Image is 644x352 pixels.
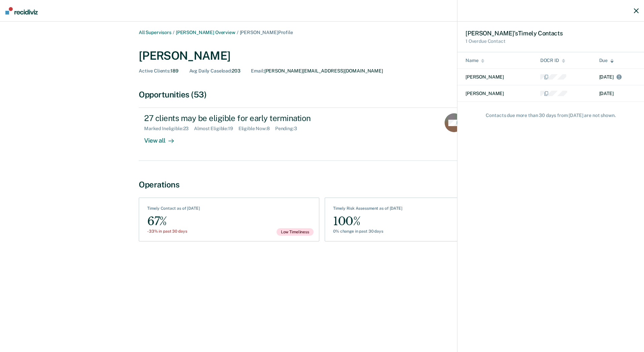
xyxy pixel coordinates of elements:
[465,30,636,37] div: [PERSON_NAME] ’s Timely Contact s
[599,58,614,63] div: Due
[457,102,644,129] p: Contact s due more than 30 days from [DATE] are not shown.
[599,91,614,96] span: [DATE]
[457,69,532,85] td: [PERSON_NAME]
[540,58,565,63] div: DOCR ID
[465,58,484,63] div: Name
[599,74,622,80] span: [DATE]
[465,38,636,44] div: 1 Overdue Contact
[457,85,532,102] td: [PERSON_NAME]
